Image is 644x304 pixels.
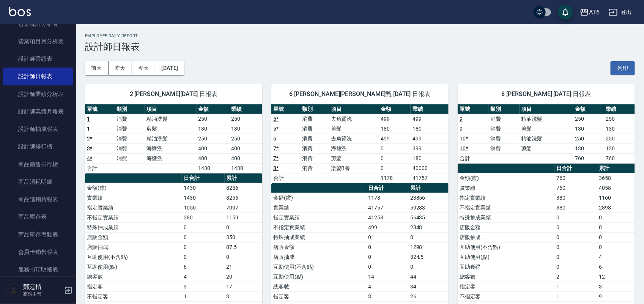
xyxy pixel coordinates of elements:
td: 130 [573,143,604,153]
td: 250 [229,114,262,124]
td: 250 [197,114,230,124]
td: 消費 [300,124,329,134]
td: 0 [554,232,597,242]
td: 特殊抽成業績 [85,222,182,232]
a: 會員卡銷售報表 [3,243,73,261]
td: 3658 [597,173,635,183]
td: 499 [411,134,449,143]
td: 海鹽洗 [145,153,196,163]
td: 消費 [488,134,519,143]
th: 類別 [300,104,329,114]
td: 0 [554,213,597,222]
td: 130 [197,124,230,134]
td: 0 [597,222,635,232]
td: 互助使用(點) [85,262,182,272]
td: 0 [554,262,597,272]
td: 實業績 [271,203,366,213]
td: 34 [408,282,449,291]
td: 不指定實業績 [271,222,366,232]
a: 設計師抽成報表 [3,120,73,138]
td: 互助使用(不含點) [85,252,182,262]
td: 剪髮 [520,143,573,153]
p: 高階主管 [23,291,62,298]
td: 400 [229,153,262,163]
td: 指定客 [271,291,366,301]
td: 總客數 [458,272,554,282]
img: Person [6,283,21,298]
td: 不指定實業績 [458,203,554,213]
td: 499 [379,114,411,124]
td: 指定實業績 [271,213,366,222]
span: 8 [PERSON_NAME] [DATE] 日報表 [467,90,626,98]
div: AT6 [589,8,600,17]
td: 0 [597,213,635,222]
td: 0 [597,242,635,252]
td: 12 [597,272,635,282]
td: 不指定客 [85,291,182,301]
td: 消費 [300,163,329,173]
a: 營業項目月分析表 [3,33,73,50]
td: 130 [573,124,604,134]
td: 250 [573,134,604,143]
td: 1160 [597,193,635,203]
td: 1430 [197,163,230,173]
th: 項目 [520,104,573,114]
td: 實業績 [458,183,554,193]
button: 前天 [85,61,109,75]
td: 17 [225,282,262,291]
td: 互助使用(不含點) [271,262,366,272]
td: 0 [408,262,449,272]
td: 0 [182,242,225,252]
td: 2 [554,272,597,282]
a: 商品消耗明細 [3,173,73,191]
td: 海鹽洗 [329,143,379,153]
td: 互助使用(不含點) [458,242,554,252]
td: 剪髮 [520,124,573,134]
td: 1178 [379,173,411,183]
td: 6 [182,262,225,272]
h3: 設計師日報表 [85,41,635,52]
h5: 鄭莛楷 [23,283,62,291]
td: 40000 [411,163,449,173]
td: 0 [379,143,411,153]
td: 0 [182,232,225,242]
td: 3 [366,291,408,301]
td: 26 [408,291,449,301]
td: 499 [379,134,411,143]
td: 14 [366,272,408,282]
td: 760 [604,153,635,163]
td: 380 [554,203,597,213]
td: 店販金額 [85,232,182,242]
td: 760 [573,153,604,163]
a: 商品銷售排行榜 [3,156,73,173]
th: 項目 [145,104,196,114]
td: 總客數 [85,272,182,282]
td: 指定客 [458,282,554,291]
a: 9 [460,126,463,132]
td: 8256 [225,183,262,193]
a: 商品庫存表 [3,208,73,225]
a: 商品庫存盤點表 [3,226,73,243]
th: 日合計 [182,173,225,183]
th: 單號 [271,104,300,114]
td: 0 [554,222,597,232]
td: 店販抽成 [458,232,554,242]
th: 業績 [604,104,635,114]
a: 1 [87,116,90,122]
td: 消費 [488,143,519,153]
td: 0 [366,252,408,262]
td: 6 [597,262,635,272]
button: save [558,5,573,20]
th: 單號 [458,104,488,114]
th: 類別 [115,104,145,114]
td: 1 [554,291,597,301]
a: 設計師業績月報表 [3,103,73,120]
a: 設計師業績表 [3,50,73,68]
th: 累計 [408,183,449,193]
td: 59283 [408,203,449,213]
td: 350 [225,232,262,242]
td: 消費 [300,143,329,153]
td: 合計 [85,163,115,173]
button: 登出 [606,5,635,19]
th: 日合計 [366,183,408,193]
